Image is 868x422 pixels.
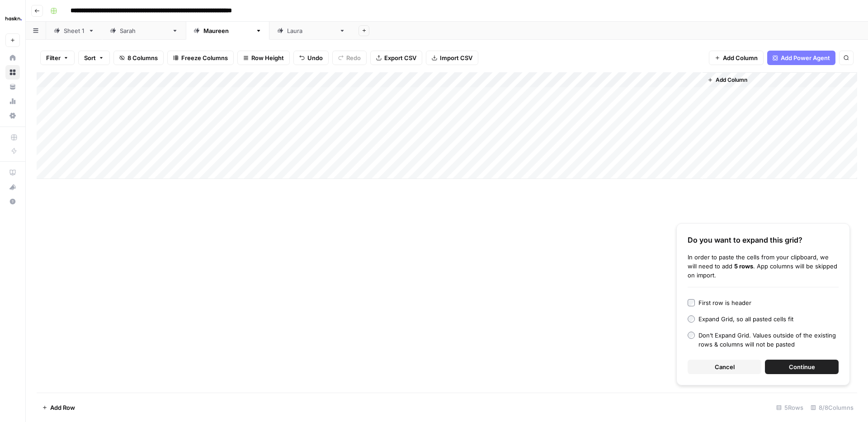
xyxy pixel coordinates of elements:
a: Your Data [5,80,20,94]
span: Continue [789,362,815,371]
a: AirOps Academy [5,165,20,180]
div: First row is header [698,298,751,307]
span: Undo [307,53,323,62]
button: Row Height [237,51,290,65]
div: In order to paste the cells from your clipboard, we will need to add . App columns will be skippe... [688,253,839,280]
span: Cancel [715,362,735,371]
a: [PERSON_NAME] [102,22,186,40]
button: Add Power Agent [767,51,835,65]
button: Cancel [688,360,761,374]
a: Browse [5,65,20,80]
button: Filter [40,51,75,65]
span: Row Height [251,53,284,62]
button: Add Column [709,51,764,65]
div: 5 Rows [773,400,807,415]
div: Do you want to expand this grid? [688,234,839,245]
a: Usage [5,94,20,108]
span: Import CSV [440,53,472,62]
span: Export CSV [384,53,416,62]
span: Filter [46,53,61,62]
button: Add Row [37,400,80,415]
a: [PERSON_NAME] [269,22,353,40]
button: Continue [765,360,839,374]
button: What's new? [5,180,20,194]
div: Sheet 1 [64,26,85,35]
input: Don’t Expand Grid. Values outside of the existing rows & columns will not be pasted [688,332,695,339]
button: Help + Support [5,194,20,209]
a: Home [5,51,20,65]
span: Add Power Agent [781,53,830,62]
button: 8 Columns [113,51,164,65]
div: [PERSON_NAME] [203,26,252,35]
button: Undo [293,51,329,65]
div: [PERSON_NAME] [287,26,335,35]
div: 8/8 Columns [807,400,857,415]
a: [PERSON_NAME] [186,22,269,40]
button: Export CSV [370,51,422,65]
span: Freeze Columns [181,53,228,62]
span: Add Row [50,403,75,412]
div: What's new? [6,180,19,194]
button: Add Column [704,74,751,86]
a: Settings [5,108,20,123]
div: Don’t Expand Grid. Values outside of the existing rows & columns will not be pasted [698,331,839,349]
button: Freeze Columns [167,51,234,65]
span: Sort [84,53,96,62]
div: [PERSON_NAME] [120,26,168,35]
div: Expand Grid, so all pasted cells fit [698,314,793,324]
span: Add Column [716,76,747,84]
button: Import CSV [426,51,478,65]
input: Expand Grid, so all pasted cells fit [688,315,695,323]
img: Haskn Logo [5,10,22,27]
span: Add Column [723,53,758,62]
a: Sheet 1 [46,22,102,40]
button: Sort [78,51,110,65]
span: 8 Columns [127,53,158,62]
span: Redo [346,53,361,62]
button: Redo [332,51,367,65]
button: Workspace: Haskn [5,7,20,30]
input: First row is header [688,299,695,306]
b: 5 rows [734,263,753,270]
